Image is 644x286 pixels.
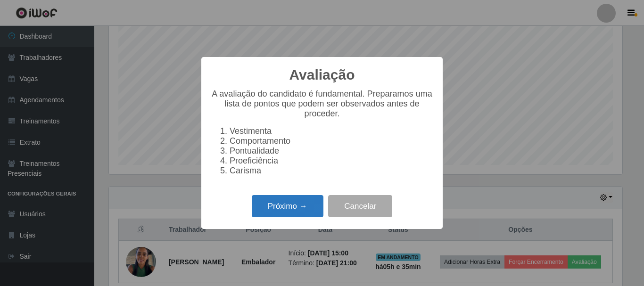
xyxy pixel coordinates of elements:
[230,146,433,156] li: Pontualidade
[211,89,433,119] p: A avaliação do candidato é fundamental. Preparamos uma lista de pontos que podem ser observados a...
[328,195,392,217] button: Cancelar
[230,156,433,166] li: Proeficiência
[289,66,355,83] h2: Avaliação
[252,195,323,217] button: Próximo →
[230,166,433,176] li: Carisma
[230,126,433,136] li: Vestimenta
[230,136,433,146] li: Comportamento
